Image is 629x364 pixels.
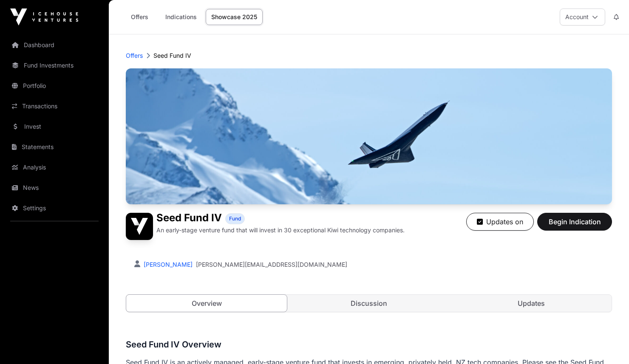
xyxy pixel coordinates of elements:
h1: Seed Fund IV [156,213,222,224]
a: Settings [7,199,102,217]
img: Icehouse Ventures Logo [10,8,78,25]
p: An early-stage venture fund that will invest in 30 exceptional Kiwi technology companies. [156,226,405,234]
a: Invest [7,117,102,136]
a: Offers [126,51,143,60]
a: [PERSON_NAME][EMAIL_ADDRESS][DOMAIN_NAME] [196,260,347,269]
p: Seed Fund IV [153,51,191,60]
a: Dashboard [7,36,102,54]
a: Fund Investments [7,56,102,75]
img: Seed Fund IV [126,68,612,204]
button: Begin Indication [537,213,612,231]
a: Showcase 2025 [206,9,263,25]
span: Begin Indication [548,217,601,227]
a: Analysis [7,158,102,177]
a: Discussion [289,295,449,312]
a: Indications [160,9,202,25]
a: Overview [126,294,287,312]
nav: Tabs [126,295,612,312]
a: Transactions [7,97,102,116]
button: Account [560,8,605,25]
button: Updates on [466,213,534,231]
iframe: Chat Widget [586,323,629,364]
a: News [7,178,102,197]
a: Offers [122,9,156,25]
a: Portfolio [7,76,102,95]
a: Updates [451,295,612,312]
span: Fund [229,215,241,222]
a: [PERSON_NAME] [142,261,193,268]
h3: Seed Fund IV Overview [126,338,612,351]
a: Statements [7,138,102,156]
a: Begin Indication [537,221,612,230]
img: Seed Fund IV [126,213,153,240]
